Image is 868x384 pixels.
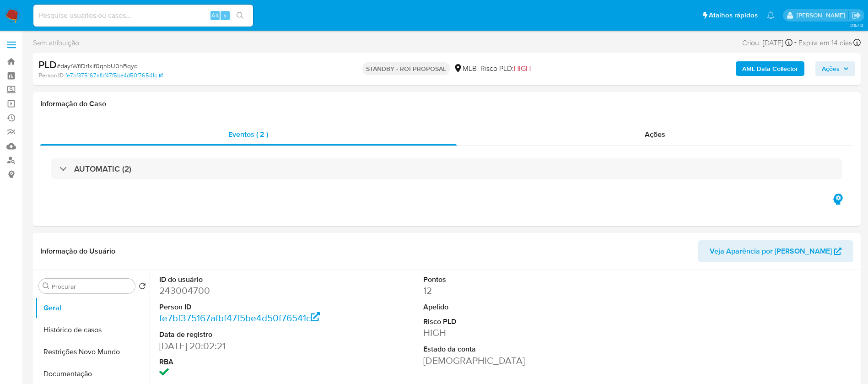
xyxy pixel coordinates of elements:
dd: HIGH [423,326,590,339]
a: fe7bf375167afbf47f5be4d50f76541c [159,311,320,325]
span: Alt [211,11,219,20]
span: HIGH [514,63,531,74]
dd: 243004700 [159,284,326,297]
button: Ações [815,61,855,76]
h1: Informação do Caso [40,99,853,108]
dt: ID do usuário [159,275,326,285]
span: - [794,37,797,49]
dt: Estado da conta [423,344,590,354]
span: # daytWfiDr1xlf0qnbU0hBqyq [57,61,138,70]
input: Procurar [52,282,131,291]
dt: Data de registro [159,330,326,340]
span: s [224,11,226,20]
h1: Informação do Usuário [40,247,115,256]
input: Pesquise usuários ou casos... [33,10,253,22]
dt: Person ID [159,302,326,312]
p: renata.fdelgado@mercadopago.com.br [797,11,848,20]
div: AUTOMATIC (2) [51,158,842,179]
b: AML Data Collector [742,61,798,76]
p: STANDBY - ROI PROPOSAL [362,62,450,75]
button: Geral [35,297,150,319]
dt: RBA [159,357,326,367]
dt: Risco PLD [423,317,590,327]
span: Sem atribuição [33,38,79,48]
button: Retornar ao pedido padrão [139,282,146,292]
span: Eventos ( 2 ) [228,129,268,140]
b: PLD [38,57,57,72]
dd: [DEMOGRAPHIC_DATA] [423,354,590,367]
div: Criou: [DATE] [742,37,793,49]
button: Histórico de casos [35,319,150,341]
span: Veja Aparência por [PERSON_NAME] [710,240,832,262]
button: AML Data Collector [736,61,804,76]
span: Ações [645,129,665,140]
span: Atalhos rápidos [709,11,758,20]
a: Notificações [767,11,775,19]
dt: Apelido [423,302,590,312]
b: Person ID [38,71,64,80]
button: Restrições Novo Mundo [35,341,150,363]
a: Sair [852,11,861,20]
div: MLB [453,64,477,74]
button: search-icon [231,9,249,22]
dt: Pontos [423,275,590,285]
span: Expira em 14 dias [798,38,852,48]
button: Procurar [43,282,50,290]
button: Veja Aparência por [PERSON_NAME] [698,240,853,262]
span: Ações [822,61,840,76]
h3: AUTOMATIC (2) [74,164,131,174]
dd: 12 [423,284,590,297]
dd: [DATE] 20:02:21 [159,340,326,352]
a: fe7bf375167afbf47f5be4d50f76541c [65,71,163,80]
span: Risco PLD: [480,64,531,74]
